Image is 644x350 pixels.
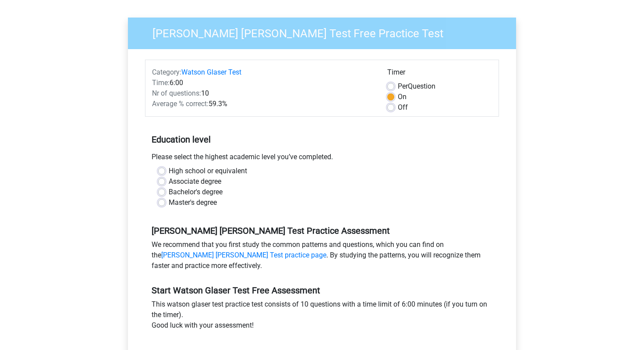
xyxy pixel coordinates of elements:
div: Timer [387,67,492,81]
div: 6:00 [145,78,381,88]
div: We recommend that you first study the common patterns and questions, which you can find on the . ... [145,239,499,275]
label: Question [398,81,435,92]
div: This watson glaser test practice test consists of 10 questions with a time limit of 6:00 minutes ... [145,299,499,334]
label: Master's degree [169,197,217,208]
span: Per [398,82,408,90]
label: High school or equivalent [169,166,247,176]
div: Please select the highest academic level you’ve completed. [145,152,499,166]
h5: Start Watson Glaser Test Free Assessment [152,285,492,296]
h5: [PERSON_NAME] [PERSON_NAME] Test Practice Assessment [152,225,492,236]
h3: [PERSON_NAME] [PERSON_NAME] Test Free Practice Test [142,23,510,40]
label: Off [398,102,408,113]
a: [PERSON_NAME] [PERSON_NAME] Test practice page [161,251,326,259]
span: Category: [152,68,181,76]
span: Time: [152,79,170,87]
div: 59.3% [145,99,381,109]
label: Associate degree [169,176,221,187]
label: On [398,92,407,102]
label: Bachelor's degree [169,187,223,197]
a: Watson Glaser Test [181,68,241,76]
span: Average % correct: [152,100,209,108]
span: Nr of questions: [152,89,201,97]
div: 10 [145,88,381,99]
h5: Education level [152,131,492,148]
